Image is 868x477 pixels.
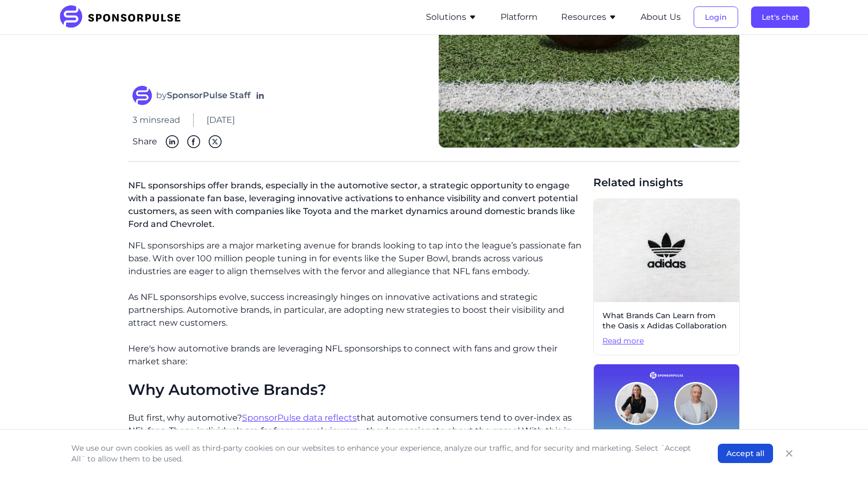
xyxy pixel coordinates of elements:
[133,135,157,148] span: Share
[128,291,585,329] p: As NFL sponsorships evolve, success increasingly hinges on innovative activations and strategic p...
[501,11,538,24] button: Platform
[133,86,152,105] img: SponsorPulse Staff
[128,412,585,463] p: But first, why automotive? that automotive consumers tend to over-index as NFL fans. These indivi...
[209,135,222,148] img: Twitter
[128,381,585,399] h2: Why Automotive Brands?
[751,12,810,22] a: Let's chat
[814,425,868,477] iframe: Chat Widget
[751,6,810,28] button: Let's chat
[156,89,251,102] span: by
[641,12,681,22] a: About Us
[128,342,585,368] p: Here's how automotive brands are leveraging NFL sponsorships to connect with fans and grow their ...
[242,413,357,423] a: SponsorPulse data reflects
[594,199,739,302] img: Christian Wiediger, courtesy of Unsplash
[593,199,740,356] a: What Brands Can Learn from the Oasis x Adidas CollaborationRead more
[593,175,740,190] span: Related insights
[167,90,251,100] strong: SponsorPulse Staff
[561,11,617,24] button: Resources
[166,135,179,148] img: Linkedin
[718,444,773,463] button: Accept all
[207,114,235,127] span: [DATE]
[501,12,538,22] a: Platform
[187,135,200,148] img: Facebook
[133,114,180,127] span: 3 mins read
[694,6,738,28] button: Login
[602,311,731,332] span: What Brands Can Learn from the Oasis x Adidas Collaboration
[128,175,585,239] p: NFL sponsorships offer brands, especially in the automotive sector, a strategic opportunity to en...
[594,364,739,467] img: Katie Cheesbrough and Michael Miller Join SponsorPulse to Accelerate Strategic Services
[71,443,696,464] p: We use our own cookies as well as third-party cookies on our websites to enhance your experience,...
[694,12,738,22] a: Login
[782,446,797,461] button: Close
[128,239,585,278] p: NFL sponsorships are a major marketing avenue for brands looking to tap into the league’s passion...
[426,11,477,24] button: Solutions
[602,336,731,347] span: Read more
[641,11,681,24] button: About Us
[255,90,266,101] a: Follow on LinkedIn
[58,5,189,29] img: SponsorPulse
